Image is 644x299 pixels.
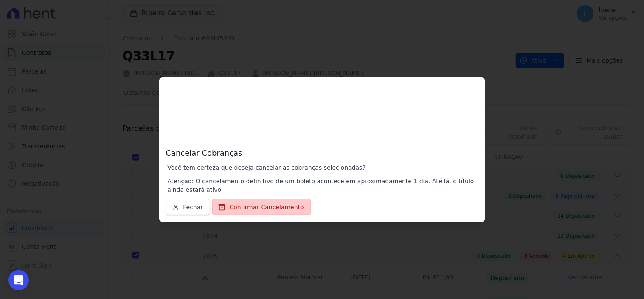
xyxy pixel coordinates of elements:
[8,270,29,290] div: Open Intercom Messenger
[183,203,203,211] span: Fechar
[166,84,478,158] h3: Cancelar Cobranças
[212,199,311,215] button: Confirmar Cancelamento
[166,199,211,215] a: Fechar
[168,163,478,172] p: Você tem certeza que deseja cancelar as cobranças selecionadas?
[168,177,478,194] p: Atenção: O cancelamento definitivo de um boleto acontece em aproximadamente 1 dia. Até lá, o títu...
